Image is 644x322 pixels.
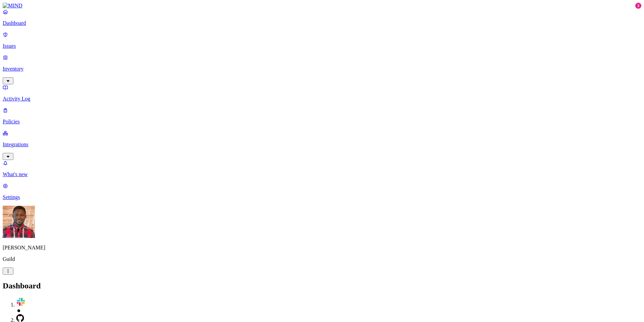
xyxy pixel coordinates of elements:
a: What's new [3,160,641,177]
a: Issues [3,32,641,49]
a: Settings [3,183,641,200]
a: Integrations [3,130,641,159]
a: Dashboard [3,9,641,26]
p: [PERSON_NAME] [3,245,641,251]
p: Settings [3,194,641,200]
h2: Dashboard [3,281,641,290]
p: What's new [3,171,641,177]
img: svg%3e [16,314,24,322]
a: Inventory [3,54,641,83]
a: Activity Log [3,84,641,102]
img: svg%3e [16,297,25,307]
p: Integrations [3,142,641,148]
p: Dashboard [3,20,641,26]
img: MIND [3,3,22,9]
p: Guild [3,256,641,262]
a: MIND [3,3,641,9]
p: Activity Log [3,96,641,102]
p: Policies [3,119,641,125]
p: Inventory [3,66,641,72]
p: Issues [3,43,641,49]
a: Policies [3,107,641,125]
div: 3 [635,3,641,9]
img: Charles Sawadogo [3,206,35,238]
